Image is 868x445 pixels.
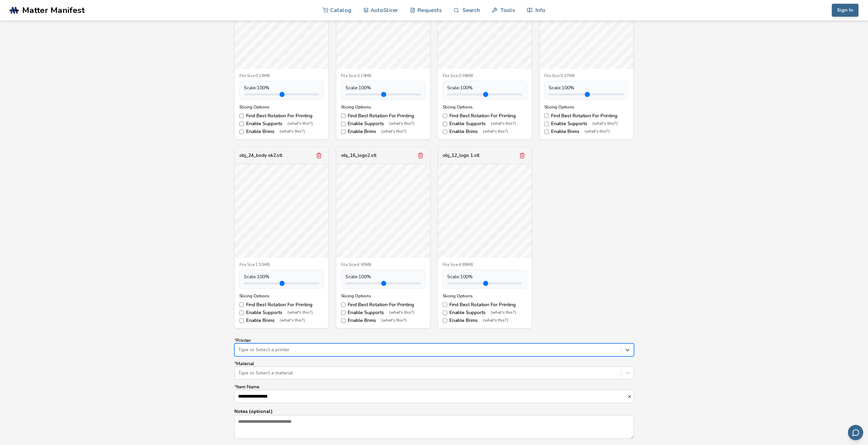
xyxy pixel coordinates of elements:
label: Find Best Rotation For Printing [341,302,425,308]
div: obj_12_logo 1.stl [443,153,480,158]
input: Enable Supports(what's this?) [443,122,447,126]
label: Enable Supports [443,121,527,127]
div: File Size: 1.53MB [239,263,324,267]
label: Find Best Rotation For Printing [341,113,425,119]
input: Enable Brims(what's this?) [443,130,447,134]
input: Enable Supports(what's this?) [341,311,345,315]
input: Enable Supports(what's this?) [239,122,244,126]
label: Enable Brims [544,129,629,134]
label: Enable Supports [341,121,425,127]
div: File Size: 4.89MB [443,263,527,267]
span: (what's this?) [592,121,618,126]
div: Slicing Options: [341,294,425,298]
input: Find Best Rotation For Printing [443,302,447,307]
label: Printer [234,338,634,356]
span: (what's this?) [389,121,414,126]
div: Slicing Options: [443,294,527,298]
label: Find Best Rotation For Printing [443,113,527,119]
span: (what's this?) [491,121,516,126]
p: Notes (optional) [234,408,634,415]
span: (what's this?) [483,318,508,323]
span: (what's this?) [280,129,305,134]
label: Enable Supports [341,310,425,315]
input: *PrinterType or Select a printer [238,347,239,353]
label: Material [234,361,634,380]
span: (what's this?) [389,310,414,315]
button: Remove model [517,151,527,160]
span: Scale: 100 % [447,85,473,91]
button: Sign In [832,4,858,17]
div: File Size: 0.19MB [239,74,324,78]
input: Find Best Rotation For Printing [341,114,345,118]
button: Remove model [416,151,425,160]
div: File Size: 0.38MB [443,74,527,78]
div: File Size: 4.90MB [341,263,425,267]
button: *Item Name [627,394,634,399]
label: Enable Supports [544,121,629,127]
div: Slicing Options: [443,105,527,109]
label: Enable Supports [443,310,527,315]
input: Enable Brims(what's this?) [239,318,244,323]
label: Enable Supports [239,121,324,127]
span: (what's this?) [381,129,407,134]
label: Enable Brims [443,318,527,323]
input: Enable Brims(what's this?) [239,130,244,134]
input: Find Best Rotation For Printing [544,114,549,118]
textarea: Notes (optional) [235,415,634,439]
input: *MaterialType or Select a material [238,370,239,376]
span: Scale: 100 % [244,85,269,91]
div: Slicing Options: [239,294,324,298]
span: (what's this?) [288,310,313,315]
label: Enable Supports [239,310,324,315]
input: Enable Brims(what's this?) [544,130,549,134]
span: Scale: 100 % [345,274,371,280]
input: Enable Supports(what's this?) [544,122,549,126]
div: File Size: 0.37MB [544,74,629,78]
button: Send feedback via email [848,425,863,440]
input: Find Best Rotation For Printing [239,114,244,118]
input: Enable Brims(what's this?) [341,130,345,134]
input: Enable Brims(what's this?) [341,318,345,323]
input: Enable Supports(what's this?) [239,311,244,315]
input: Find Best Rotation For Printing [341,302,345,307]
label: Enable Brims [443,129,527,134]
span: Scale: 100 % [345,85,371,91]
span: (what's this?) [381,318,407,323]
input: Enable Supports(what's this?) [341,122,345,126]
span: (what's this?) [280,318,305,323]
input: *Item Name [235,390,627,402]
input: Enable Supports(what's this?) [443,311,447,315]
span: Matter Manifest [22,5,85,15]
input: Find Best Rotation For Printing [443,114,447,118]
input: Enable Brims(what's this?) [443,318,447,323]
span: (what's this?) [491,310,516,315]
label: Enable Brims [341,318,425,323]
button: Remove model [314,151,324,160]
div: Slicing Options: [239,105,324,109]
span: Scale: 100 % [244,274,269,280]
label: Find Best Rotation For Printing [544,113,629,119]
span: (what's this?) [483,129,508,134]
label: Enable Brims [341,129,425,134]
label: Item Name [234,384,634,403]
input: Find Best Rotation For Printing [239,302,244,307]
span: Scale: 100 % [447,274,473,280]
label: Enable Brims [239,129,324,134]
div: obj_16_logo2.stl [341,153,377,158]
label: Find Best Rotation For Printing [443,302,527,308]
div: File Size: 0.19MB [341,74,425,78]
label: Find Best Rotation For Printing [239,302,324,308]
label: Enable Brims [239,318,324,323]
div: Slicing Options: [544,105,629,109]
div: Slicing Options: [341,105,425,109]
span: (what's this?) [288,121,313,126]
div: obj_24_body ok2.stl [239,153,282,158]
span: Scale: 100 % [549,85,574,91]
span: (what's this?) [585,129,610,134]
label: Find Best Rotation For Printing [239,113,324,119]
